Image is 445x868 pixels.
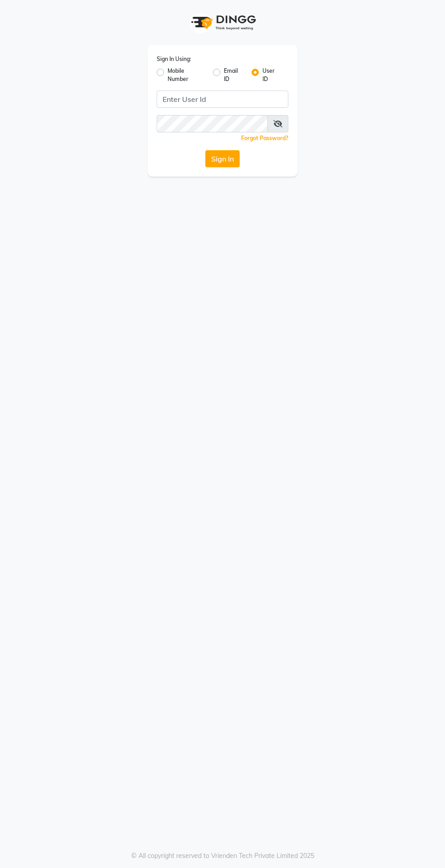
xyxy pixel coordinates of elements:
button: Sign In [205,150,240,167]
label: User ID [262,67,281,83]
a: Forgot Password? [241,135,288,141]
input: Username [157,115,268,132]
label: Email ID [224,67,244,83]
img: logo1.svg [186,9,259,36]
input: Username [157,91,288,108]
label: Mobile Number [168,67,206,83]
label: Sign In Using: [157,55,191,63]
